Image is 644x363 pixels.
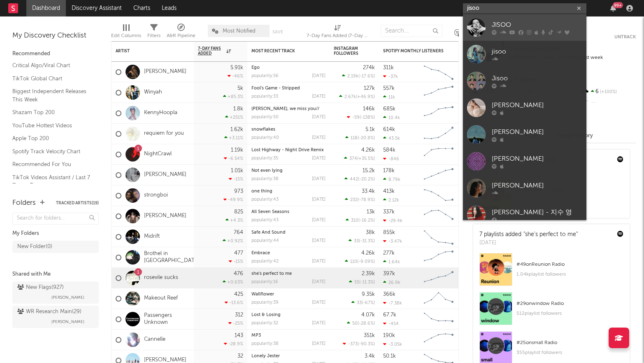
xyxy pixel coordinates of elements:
[251,272,325,276] div: she's perfect to me
[383,49,445,54] div: Spotify Monthly Listeners
[420,227,457,247] svg: Chart title
[420,288,457,309] svg: Chart title
[231,148,243,153] div: 1.19k
[144,251,200,265] a: Brothel in [GEOGRAPHIC_DATA]
[12,281,99,304] a: New Flags(927)[PERSON_NAME]
[234,251,243,256] div: 477
[352,115,360,120] span: -59
[251,300,279,305] div: popularity: 39
[12,147,91,156] a: Spotify Track Velocity Chart
[251,230,286,235] a: Safe And Sound
[312,218,325,222] div: [DATE]
[12,213,99,225] input: Search for folders...
[516,260,623,269] div: # 49 on Reunion Radio
[363,301,374,305] span: -67 %
[228,73,243,79] div: -46 %
[147,21,160,44] div: Filters
[359,342,374,347] span: -90.3 %
[223,197,243,202] div: -49.9 %
[360,218,374,223] span: -16.2 %
[226,218,243,223] div: +4.3 %
[361,148,375,153] div: 4.26k
[516,269,623,279] div: 1.04k playlist followers
[349,238,375,244] div: ( )
[383,189,395,194] div: 413k
[359,198,374,202] span: -78.9 %
[420,268,457,288] svg: Chart title
[12,241,99,253] a: New Folder(0)
[251,218,279,222] div: popularity: 43
[383,65,394,70] div: 311k
[144,312,190,326] a: Passengers Unknown
[334,46,363,56] div: Instagram Followers
[312,197,325,202] div: [DATE]
[223,238,243,244] div: +0.92 %
[251,127,325,132] div: snowflakes
[12,108,91,117] a: Shazam Top 200
[251,107,319,111] a: [PERSON_NAME], we miss you//
[350,260,357,264] span: 110
[144,213,186,220] a: [PERSON_NAME]
[344,156,375,161] div: ( )
[479,230,578,239] div: 7 playlists added
[610,5,616,12] button: 99+
[312,94,325,99] div: [DATE]
[523,232,578,237] a: "she's perfect to me"
[230,65,243,70] div: 5.91k
[614,33,636,41] button: Untrack
[147,31,160,41] div: Filters
[251,189,272,194] a: one thing
[362,271,375,276] div: 2.39k
[362,189,375,194] div: 33.4k
[347,115,375,120] div: ( )
[251,94,278,99] div: popularity: 33
[144,233,160,240] a: Midrift
[251,354,280,358] a: Lonely Jester
[251,66,260,70] a: Ego
[383,333,395,338] div: 190k
[344,95,356,99] span: 2.67k
[312,177,325,181] div: [DATE]
[492,207,582,217] div: [PERSON_NAME] - 지수 영
[463,14,586,41] a: JISOO
[361,115,374,120] span: -138 %
[357,301,362,305] span: 33
[383,106,395,112] div: 685k
[345,259,375,264] div: ( )
[251,230,325,235] div: Safe And Sound
[144,89,162,96] a: Winyah
[383,342,402,347] div: -3.05k
[383,312,396,318] div: 67.7k
[358,260,374,264] span: -9.09 %
[12,121,91,130] a: YouTube Hottest Videos
[581,87,636,97] div: 6
[12,306,99,328] a: WR Research Main(29)[PERSON_NAME]
[420,124,457,144] svg: Chart title
[348,342,358,347] span: -373
[383,251,395,256] div: 277k
[339,94,375,99] div: ( )
[581,97,636,108] div: --
[420,144,457,165] svg: Chart title
[420,185,457,206] svg: Chart title
[492,20,582,30] div: JISOO
[12,134,91,143] a: Apple Top 200
[363,65,375,70] div: 274k
[224,341,243,347] div: -28.9 %
[361,312,375,318] div: 4.07k
[420,330,457,350] svg: Chart title
[383,177,400,182] div: 8.79k
[17,283,64,293] div: New Flags ( 927 )
[223,94,243,99] div: +85.3 %
[420,247,457,268] svg: Chart title
[144,274,178,281] a: rosevile sucks
[359,321,374,326] span: -28.6 %
[111,21,141,44] div: Edit Columns
[420,309,457,330] svg: Chart title
[225,300,243,305] div: -13.6 %
[237,354,243,359] div: 32
[383,86,395,91] div: 557k
[346,218,375,223] div: ( )
[383,230,395,235] div: 855k
[354,239,359,244] span: 33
